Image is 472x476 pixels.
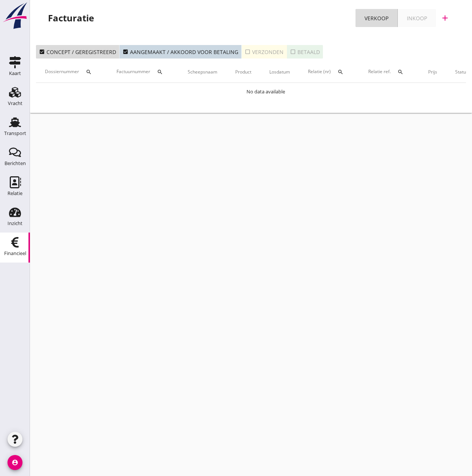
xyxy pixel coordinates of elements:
a: Verkoop [355,9,398,27]
i: account_circle [7,455,22,470]
i: check_box [39,49,45,55]
i: search [157,69,163,75]
div: Relatie [7,191,22,196]
button: Betaald [287,45,323,59]
div: Inzicht [7,221,22,226]
th: Prijs [419,62,446,83]
button: Concept / geregistreerd [36,45,119,59]
button: Aangemaakt / akkoord voor betaling [119,45,242,59]
div: Kaart [9,71,21,76]
i: search [86,69,92,75]
th: Relatie ref. [359,62,419,83]
i: check_box_outline_blank [245,49,251,55]
i: check_box [122,49,128,55]
div: Transport [4,131,26,136]
div: Aangemaakt / akkoord voor betaling [122,48,238,56]
th: Scheepsnaam [179,62,226,83]
div: Inkoop [407,14,427,22]
div: Financieel [4,251,26,256]
img: logo-small.a267ee39.svg [1,2,28,30]
i: search [397,69,403,75]
div: Facturatie [48,12,94,24]
div: Concept / geregistreerd [39,48,116,56]
div: Berichten [4,161,26,166]
th: Losdatum [260,62,299,83]
a: Inkoop [398,9,436,27]
div: Vracht [8,101,22,106]
div: Betaald [290,48,320,56]
th: Dossiernummer [36,62,108,83]
th: Product [226,62,260,83]
th: Factuurnummer [108,62,179,83]
div: Verzonden [245,48,284,56]
i: search [338,69,344,75]
th: Relatie (nr) [299,62,359,83]
button: Verzonden [242,45,287,59]
div: Verkoop [364,14,388,22]
i: add [441,14,450,23]
i: check_box_outline_blank [290,49,296,55]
